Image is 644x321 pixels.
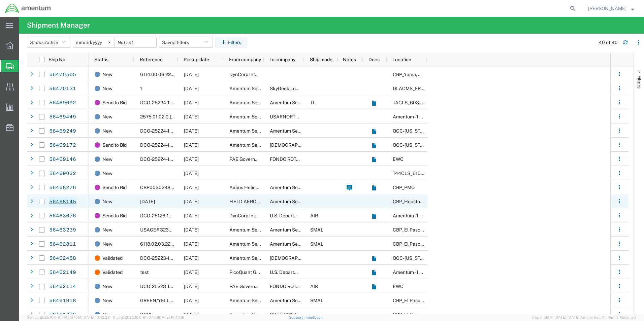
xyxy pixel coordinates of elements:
span: 08/11/2025 [184,284,199,289]
span: US Army [270,255,334,261]
span: DCO-25223-166666 [140,255,185,261]
a: 56461918 [49,295,76,306]
span: SMAL [310,298,323,303]
span: DCO-25224-166692 [140,142,184,148]
span: PicoQuant GmbH [229,270,267,275]
span: From company [229,57,261,62]
span: EWC [393,284,404,289]
span: Airbus Helicopters, Inc [229,185,278,190]
span: EWC [393,156,404,162]
span: Amentum Services, Inc [270,185,319,190]
span: [DATE] 10:42:29 [83,315,110,319]
span: 08/13/2025 [184,100,199,105]
a: 56463676 [49,211,76,221]
span: 08/13/2025 [184,270,199,275]
span: FONDO ROTATORIO DE LA POLICIA [270,156,347,162]
span: Amentum Services, Inc [229,241,279,247]
span: U.S. Army [270,142,334,148]
span: Amentum - 1 gcp [393,114,428,119]
span: 08/14/2025 [184,185,199,190]
span: 08/11/2025 [184,312,199,317]
a: 56468145 [49,197,76,207]
input: Not set [115,37,156,47]
span: CBP_Houston, TX_EHO [393,199,473,204]
span: CBP_El Paso, TX_ELP [393,227,471,233]
span: Claudia Fernandez [588,5,626,12]
span: Amentum Services, Inc. [270,128,320,134]
span: New [102,237,112,251]
span: Ship No. [49,57,66,62]
span: Reference [140,57,163,62]
span: New [102,152,112,166]
span: Amentum Services, Inc. [229,298,280,303]
span: Pickup date [184,57,209,62]
a: 56469146 [49,154,76,165]
span: Active [45,40,58,45]
a: 56461779 [49,310,76,320]
span: 08/11/2025 [184,255,199,261]
a: 56469032 [49,168,76,179]
span: GREEN/YELLO/RED TAGS [140,298,197,303]
span: Ship mode [310,57,332,62]
span: U.S. Department of Defense [270,213,330,218]
span: Server: 2025.16.0-9544af67660 [27,315,110,319]
a: Support [289,315,306,319]
img: logo [5,3,51,13]
span: Docs [368,57,380,62]
span: CORE [140,312,153,317]
span: test [140,270,149,275]
span: Status [94,57,108,62]
span: Amentum Services, Inc. [229,114,280,119]
span: Amentum Services, Inc [270,199,319,204]
span: FONDO ROTATORIO DE LA POLICIA [270,284,347,289]
span: QCC-Texas [393,128,430,134]
span: New [102,110,112,124]
span: Send to Bid [102,138,127,152]
span: SkyGeek Logistics Inc [270,86,318,91]
span: 08/11/2025 [184,227,199,233]
span: 08/12/2025 [184,114,199,119]
span: 8/12/25 [140,199,155,204]
span: Amentum Services, Inc. [229,142,280,148]
button: Status:Active [27,37,70,48]
span: CBP_Yuma, AZ_YUM [393,72,437,77]
span: 6114.00.03.2219.YUM.0000 [140,72,200,77]
span: PAE Government Services, Inc. [229,156,295,162]
span: DCO-25126-162483 [140,213,184,218]
span: Amentum Services, Inc. [270,100,320,105]
a: 56469172 [49,140,76,151]
span: U.S. Department of Defense [270,270,330,275]
span: 08/11/2025 [184,298,199,303]
span: Amentum - 1 gcp [393,213,428,218]
a: 56468276 [49,182,76,193]
span: 08/12/2025 [184,156,199,162]
span: DLACMS_FRCSW_North Island (UA0108) [393,86,482,91]
span: New [102,166,112,180]
span: 08/12/2025 [184,128,199,134]
button: [PERSON_NAME] [588,4,635,12]
span: Amentum Services, Inc. [229,128,280,134]
span: 08/13/2025 [184,142,199,148]
span: Send to Bid [102,96,127,110]
a: 56469449 [49,112,76,122]
span: New [102,194,112,209]
span: New [102,124,112,138]
span: DK TURBINES LLC [270,312,311,317]
span: T44CLS_6100 - NAS Corpus Christi [393,171,485,176]
span: QCC-Texas [393,255,430,261]
span: 08/11/2025 [184,241,199,247]
h4: Shipment Manager [27,17,90,34]
span: Validated [102,251,123,265]
span: USAGE# 323643 [140,227,178,233]
a: 56462811 [49,239,76,250]
a: 56462114 [49,281,76,292]
span: Send to Bid [102,180,127,194]
span: DCO-25224-166694 [140,128,185,134]
span: Copyright © [DATE]-[DATE] Agistix Inc., All Rights Reserved [532,315,636,320]
span: TACLS_603-Concord, NH [393,100,519,105]
span: Filters [637,75,642,88]
a: Feedback [305,315,323,319]
span: Amentum Services, Inc. [229,227,280,233]
span: DCO-25224-166700 [140,100,184,105]
span: 6118.02.03.2219.000.YUM.0000 [140,241,210,247]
